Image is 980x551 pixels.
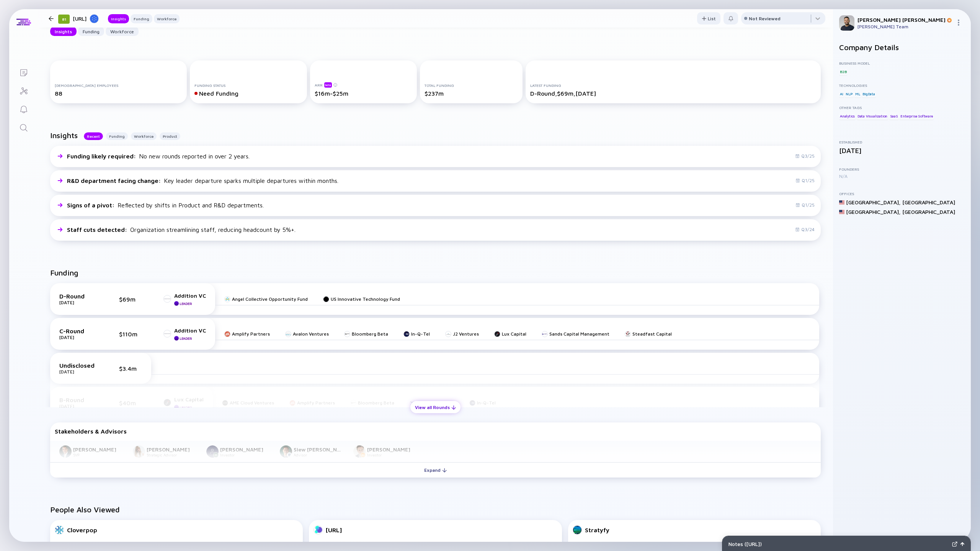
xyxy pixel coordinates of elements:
div: Data Visualization [857,112,888,120]
div: [GEOGRAPHIC_DATA] , [846,209,901,215]
div: Q3/24 [795,227,815,232]
div: [DEMOGRAPHIC_DATA] Employees [55,83,182,88]
div: Notes ( [URL] ) [728,541,949,547]
div: Founders [839,167,965,171]
div: SaaS [889,112,899,120]
button: Insights [50,27,77,36]
button: Insights [108,14,129,23]
a: Investor Map [9,81,38,99]
div: beta [324,82,332,88]
div: Q3/25 [795,153,815,159]
div: $69m [119,296,142,303]
div: NLP [845,90,853,98]
div: Organization streamlining staff, reducing headcount by 5%+. [67,226,296,233]
div: ARR [315,82,412,88]
a: Addition VCLeader [163,292,206,306]
button: Workforce [131,132,157,140]
a: Search [9,118,38,136]
button: List [697,12,720,24]
div: 88 [55,90,182,97]
div: Reflected by shifts in Product and R&D departments. [67,202,264,209]
div: Leader [180,336,192,341]
img: United States Flag [839,200,844,205]
div: Amplify Partners [232,331,270,337]
button: Funding [78,27,104,36]
div: Insights [50,26,77,37]
div: Workforce [106,26,139,37]
a: In-Q-Tel [403,331,430,337]
div: Established [839,140,965,144]
img: Menu [955,20,962,26]
a: Reminders [9,99,38,118]
div: Q1/25 [795,178,815,183]
h2: Company Details [839,43,965,52]
div: [GEOGRAPHIC_DATA] [902,199,955,205]
img: Open Notes [960,542,964,546]
button: Funding [106,132,128,140]
div: Angel Collective Opportunity Fund [232,296,308,302]
div: [DATE] [59,300,98,305]
h2: Funding [50,268,78,277]
div: D-Round [59,293,98,300]
button: View all Rounds [410,401,461,413]
div: $3.4m [119,365,142,372]
div: Cloverpop [67,527,97,533]
div: Sands Capital Management [549,331,609,337]
div: Business Model [839,61,965,65]
div: Avalon Ventures [293,331,329,337]
div: Undisclosed [59,362,98,369]
div: Latest Funding [530,83,816,88]
div: [PERSON_NAME] Team [857,24,952,29]
button: Product [160,132,180,140]
div: 81 [58,15,70,24]
a: Bloomberg Beta [344,331,388,337]
div: [DATE] [839,147,965,155]
span: Staff cuts detected : [67,226,129,233]
div: N/A [839,173,965,179]
div: Enterprise Software [900,112,933,120]
div: [GEOGRAPHIC_DATA] , [846,199,901,205]
div: Stakeholders & Advisors [55,428,816,435]
div: Addition VC [174,327,206,334]
div: $110m [119,331,142,337]
img: United States Flag [839,209,844,215]
button: Funding [131,14,152,23]
div: Technologies [839,83,965,88]
button: Workforce [154,14,180,23]
div: AI [839,90,844,98]
div: Analytics [839,112,856,120]
div: Bloomberg Beta [352,331,388,337]
div: Leader [180,302,192,306]
div: Not Reviewed [749,16,781,21]
a: J2 Ventures [445,331,479,337]
div: [GEOGRAPHIC_DATA] [902,209,955,215]
img: Expand Notes [952,541,957,547]
div: $16m-$25m [315,90,412,97]
a: Lists [9,63,38,81]
div: US Innovative Technology Fund [331,296,400,302]
div: No new rounds reported in over 2 years. [67,153,250,160]
div: D-Round, $69m, [DATE] [530,90,816,97]
a: Amplify Partners [224,331,270,337]
span: Signs of a pivot : [67,202,116,209]
a: Lux Capital [494,331,526,337]
div: Total Funding [425,83,518,88]
div: View all Rounds [410,401,461,413]
div: Other Tags [839,105,965,110]
a: US Innovative Technology Fund [323,296,400,302]
div: Workforce [154,15,180,23]
div: [URL] [73,14,99,23]
a: Angel Collective Opportunity Fund [224,296,308,302]
a: Steadfast Capital [625,331,672,337]
div: B2B [839,68,847,75]
div: Q1/25 [795,202,815,208]
div: Stratyfy [585,527,609,533]
div: Expand [420,464,451,476]
div: Steadfast Capital [632,331,672,337]
h2: People Also Viewed [50,505,821,514]
button: Recent [84,132,103,140]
